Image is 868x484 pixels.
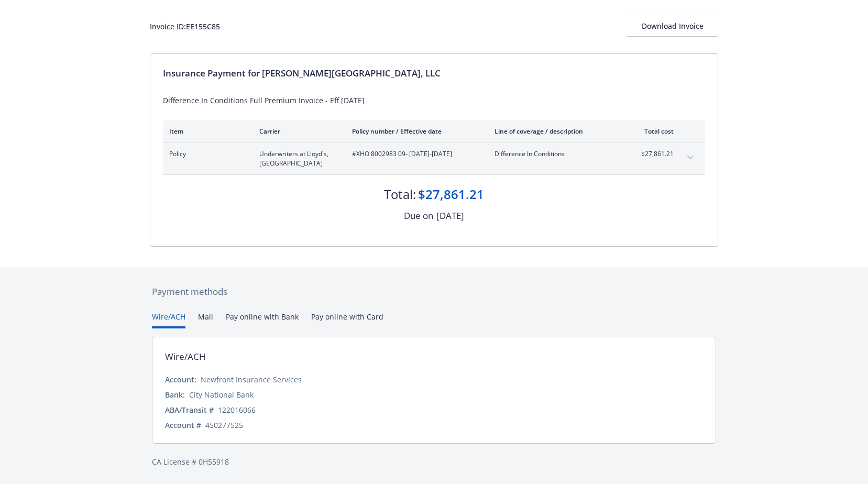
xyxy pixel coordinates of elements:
div: Due on [404,209,433,223]
div: Item [169,127,243,136]
div: [DATE] [436,209,464,223]
span: Difference In Conditions [495,149,618,159]
span: Underwriters at Lloyd's, [GEOGRAPHIC_DATA] [259,149,335,168]
span: Policy [169,149,243,159]
div: Newfront Insurance Services [201,374,302,385]
div: 122016066 [218,404,256,415]
div: Invoice ID: EE155C85 [150,21,220,32]
span: $27,861.21 [634,149,674,159]
div: Bank: [165,389,185,400]
div: CA License # 0H55918 [152,456,716,467]
span: #XHO 8002983 09 - [DATE]-[DATE] [352,149,478,159]
div: Difference In Conditions Full Premium Invoice - Eff [DATE] [163,95,705,106]
div: Insurance Payment for [PERSON_NAME][GEOGRAPHIC_DATA], LLC [163,67,705,80]
button: Pay online with Bank [226,311,299,328]
button: expand content [682,149,699,166]
button: Mail [198,311,213,328]
div: 450277525 [205,420,243,431]
div: Policy number / Effective date [352,127,478,136]
div: PolicyUnderwriters at Lloyd's, [GEOGRAPHIC_DATA]#XHO 8002983 09- [DATE]-[DATE]Difference In Condi... [163,143,705,174]
div: Account # [165,420,201,431]
button: Download Invoice [627,16,718,37]
div: Account: [165,374,196,385]
div: Total: [384,185,416,203]
button: Wire/ACH [152,311,185,328]
div: Payment methods [152,285,716,299]
div: City National Bank [189,389,254,400]
div: ABA/Transit # [165,404,214,415]
div: Carrier [259,127,335,136]
div: Line of coverage / description [495,127,618,136]
div: Total cost [634,127,674,136]
div: $27,861.21 [418,185,484,203]
button: Pay online with Card [311,311,383,328]
div: Wire/ACH [165,350,206,364]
